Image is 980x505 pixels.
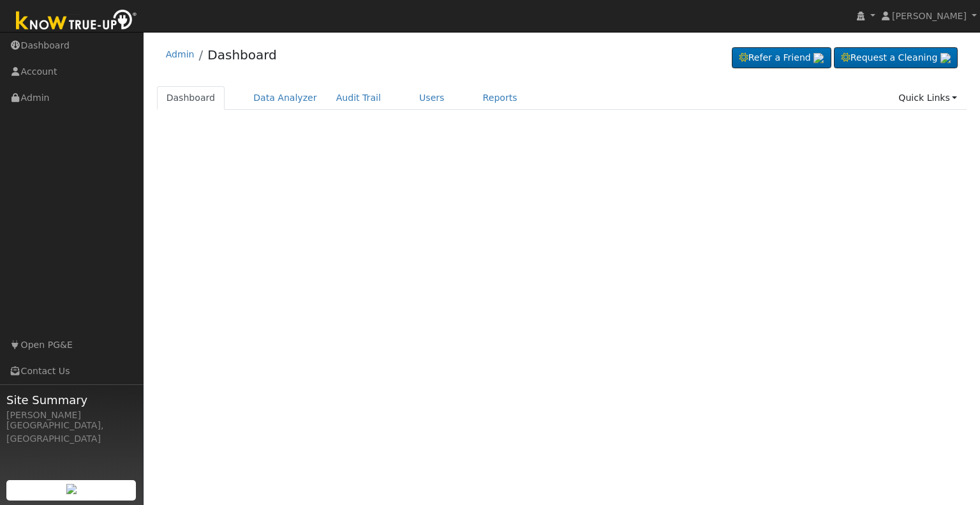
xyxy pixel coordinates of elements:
a: Dashboard [207,47,277,63]
img: retrieve [940,53,951,63]
a: Admin [166,49,195,59]
a: Request a Cleaning [834,47,958,69]
a: Audit Trail [327,86,390,110]
a: Dashboard [157,86,225,110]
span: [PERSON_NAME] [892,11,967,21]
img: retrieve [813,53,824,63]
a: Refer a Friend [732,47,831,69]
span: Site Summary [6,391,137,409]
div: [PERSON_NAME] [6,409,137,422]
a: Reports [473,86,527,110]
a: Users [410,86,454,110]
img: retrieve [66,484,77,494]
a: Quick Links [889,86,967,110]
div: [GEOGRAPHIC_DATA], [GEOGRAPHIC_DATA] [6,419,137,446]
a: Data Analyzer [244,86,327,110]
img: Know True-Up [10,7,144,36]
